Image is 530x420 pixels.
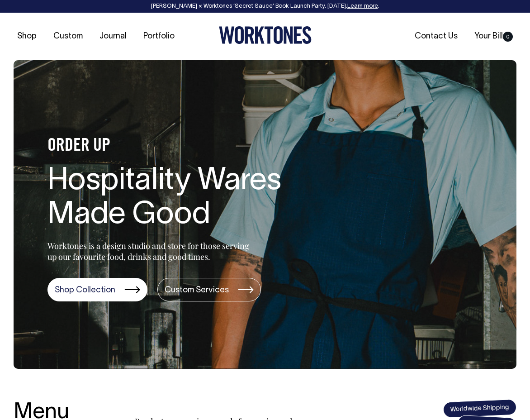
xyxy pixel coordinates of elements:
div: [PERSON_NAME] × Worktones ‘Secret Sauce’ Book Launch Party, [DATE]. . [9,3,521,10]
span: Worldwide Shipping [443,399,516,418]
a: Portfolio [140,29,178,44]
a: Journal [96,29,130,44]
span: 0 [503,32,513,42]
a: Learn more [347,4,378,9]
a: Shop Collection [47,278,147,301]
p: Worktones is a design studio and store for those serving up our favourite food, drinks and good t... [47,240,253,262]
a: Contact Us [411,29,461,44]
a: Custom [50,29,86,44]
a: Your Bill0 [471,29,516,44]
h4: ORDER UP [47,137,337,156]
a: Shop [14,29,40,44]
a: Custom Services [157,278,261,301]
h1: Hospitality Wares Made Good [47,165,337,233]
